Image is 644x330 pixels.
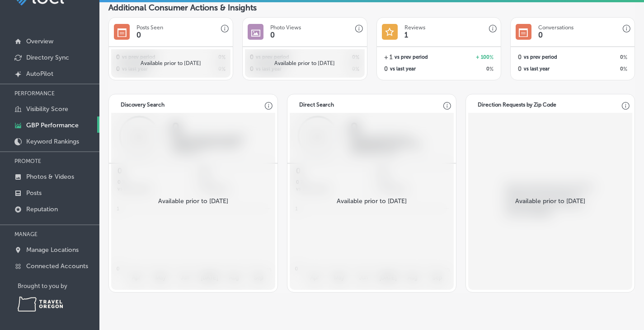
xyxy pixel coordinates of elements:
h3: Conversations [538,24,573,31]
span: % [623,54,627,60]
h1: 1 [404,31,408,39]
h1: 0 [136,31,141,39]
p: Reputation [26,205,58,213]
span: vs last year [524,66,550,71]
h3: Reviews [404,24,425,31]
h3: Direction Requests by Zip Code [470,94,564,111]
span: Additional Consumer Actions & Insights [108,3,257,13]
h3: Posts Seen [136,24,163,31]
h1: 0 [270,31,275,39]
p: Overview [26,37,53,45]
p: AutoPilot [26,70,53,78]
h2: 0 [439,66,494,72]
p: Available prior to [DATE] [337,197,407,205]
h2: + 1 [384,54,392,60]
h2: 0 [573,66,627,72]
h2: 0 [518,65,522,72]
p: Available prior to [DATE] [515,197,585,205]
p: Available prior to [DATE] [141,60,201,66]
p: GBP Performance [26,121,79,129]
p: Connected Accounts [26,262,88,270]
p: Available prior to [DATE] [158,197,228,205]
p: Posts [26,189,42,197]
p: Visibility Score [26,105,68,113]
p: Brought to you by [18,283,99,289]
h2: + 100 [439,54,494,60]
h3: Direct Search [292,94,341,111]
p: Directory Sync [26,54,69,61]
p: Keyword Rankings [26,138,79,145]
span: vs prev period [395,55,428,60]
h2: 0 [384,65,388,72]
p: Manage Locations [26,246,79,254]
h1: 0 [538,31,543,39]
p: Available prior to [DATE] [274,60,335,66]
span: % [489,66,494,72]
span: vs last year [390,66,416,71]
h3: Photo Views [270,24,301,31]
span: % [489,54,494,60]
p: Photos & Videos [26,173,74,181]
span: % [623,66,627,72]
h2: 0 [573,54,627,60]
h3: Discovery Search [113,94,172,111]
h2: 0 [518,54,522,60]
span: vs prev period [524,55,557,60]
